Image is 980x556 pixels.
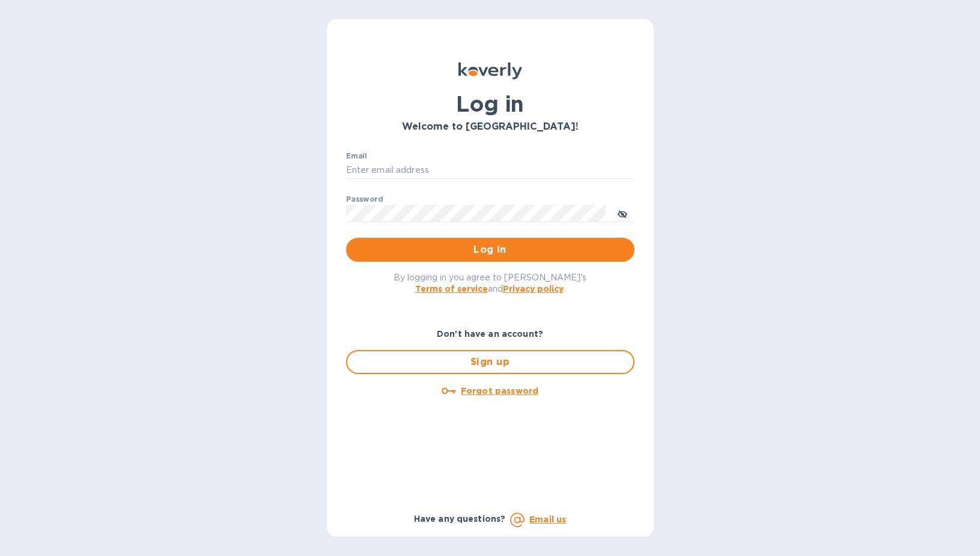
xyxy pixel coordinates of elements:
button: Sign up [346,350,635,374]
label: Password [346,196,383,203]
img: Koverly [458,62,522,79]
button: toggle password visibility [610,201,635,225]
a: Email us [529,515,566,524]
input: Enter email address [346,162,635,180]
a: Terms of service [415,284,488,294]
b: Have any questions? [414,514,506,524]
label: Email [346,153,367,160]
button: Log in [346,238,635,262]
h1: Log in [346,91,635,116]
span: Sign up [357,355,624,369]
u: Forgot password [461,386,538,396]
span: Log in [356,243,625,257]
span: By logging in you agree to [PERSON_NAME]'s and . [394,273,586,294]
h3: Welcome to [GEOGRAPHIC_DATA]! [346,121,635,133]
a: Privacy policy [503,284,564,294]
b: Don't have an account? [437,329,543,339]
